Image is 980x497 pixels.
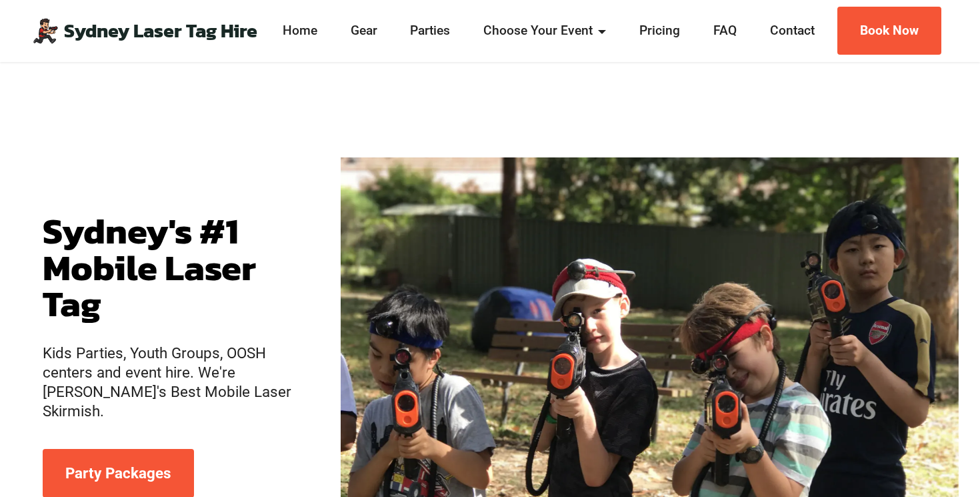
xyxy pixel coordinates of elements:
[837,7,941,55] a: Book Now
[407,21,455,41] a: Parties
[347,21,381,41] a: Gear
[64,21,257,41] a: Sydney Laser Tag Hire
[480,21,611,41] a: Choose Your Event
[279,21,321,41] a: Home
[766,21,819,41] a: Contact
[32,17,59,44] img: Mobile Laser Tag Parties Sydney
[43,344,298,422] p: Kids Parties, Youth Groups, OOSH centers and event hire. We're [PERSON_NAME]'s Best Mobile Laser ...
[709,21,741,41] a: FAQ
[43,203,256,330] strong: Sydney's #1 Mobile Laser Tag
[635,21,684,41] a: Pricing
